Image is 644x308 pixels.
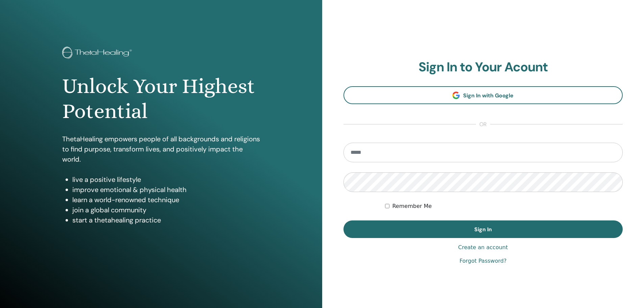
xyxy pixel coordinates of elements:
a: Create an account [458,243,508,252]
h2: Sign In to Your Acount [343,60,623,75]
a: Sign In with Google [343,86,623,104]
span: Sign In [474,226,492,233]
label: Remember Me [392,202,432,210]
li: learn a world-renowned technique [72,195,260,205]
a: Forgot Password? [459,257,506,265]
p: ThetaHealing empowers people of all backgrounds and religions to find purpose, transform lives, a... [62,134,260,164]
li: start a thetahealing practice [72,215,260,225]
div: Keep me authenticated indefinitely or until I manually logout [385,202,623,210]
h1: Unlock Your Highest Potential [62,74,260,124]
li: join a global community [72,205,260,215]
button: Sign In [343,220,623,238]
li: live a positive lifestyle [72,174,260,185]
span: or [476,120,490,128]
li: improve emotional & physical health [72,185,260,195]
span: Sign In with Google [463,92,514,99]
